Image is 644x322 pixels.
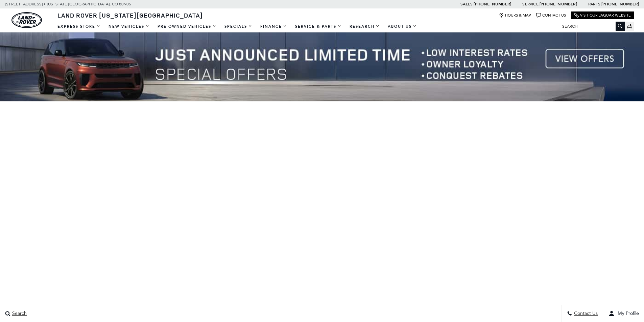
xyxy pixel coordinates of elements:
[474,1,511,7] a: [PHONE_NUMBER]
[460,2,473,6] span: Sales
[53,21,421,32] nav: Main Navigation
[522,2,538,6] span: Service
[603,305,644,322] button: user-profile-menu
[57,11,203,19] span: Land Rover [US_STATE][GEOGRAPHIC_DATA]
[10,311,27,317] span: Search
[345,21,384,32] a: Research
[5,2,131,6] a: [STREET_ADDRESS] • [US_STATE][GEOGRAPHIC_DATA], CO 80905
[104,21,153,32] a: New Vehicles
[11,12,42,28] img: Land Rover
[53,11,207,19] a: Land Rover [US_STATE][GEOGRAPHIC_DATA]
[53,21,104,32] a: EXPRESS STORE
[601,1,639,7] a: [PHONE_NUMBER]
[615,311,639,317] span: My Profile
[572,311,598,317] span: Contact Us
[540,1,577,7] a: [PHONE_NUMBER]
[220,21,256,32] a: Specials
[291,21,345,32] a: Service & Parts
[384,21,421,32] a: About Us
[499,13,531,18] a: Hours & Map
[588,2,600,6] span: Parts
[153,21,220,32] a: Pre-Owned Vehicles
[557,22,625,30] input: Search
[574,13,631,18] a: Visit Our Jaguar Website
[256,21,291,32] a: Finance
[11,12,42,28] a: land-rover
[536,13,566,18] a: Contact Us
